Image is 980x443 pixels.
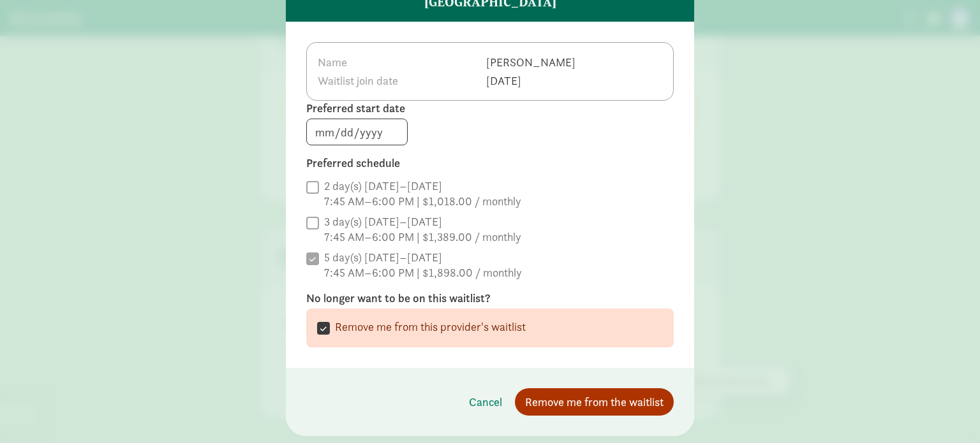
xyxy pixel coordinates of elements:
div: 7:45 AM–6:00 PM | $1,898.00 / monthly [324,265,522,280]
span: Cancel [469,393,502,410]
button: Cancel [459,388,512,416]
div: 5 day(s) [DATE]–[DATE] [324,250,522,265]
div: 7:45 AM–6:00 PM | $1,018.00 / monthly [324,194,521,209]
th: Name [317,53,486,71]
th: Waitlist join date [317,71,486,90]
button: Remove me from the waitlist [515,388,674,416]
div: 3 day(s) [DATE]–[DATE] [324,214,521,229]
td: [DATE] [486,71,576,90]
label: No longer want to be on this waitlist? [306,291,674,306]
div: 7:45 AM–6:00 PM | $1,389.00 / monthly [324,229,521,245]
span: Remove me from the waitlist [525,393,664,410]
label: Preferred schedule [306,156,674,171]
td: [PERSON_NAME] [486,53,576,71]
label: Remove me from this provider's waitlist [330,319,526,335]
div: 2 day(s) [DATE]–[DATE] [324,178,521,194]
label: Preferred start date [306,101,674,116]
